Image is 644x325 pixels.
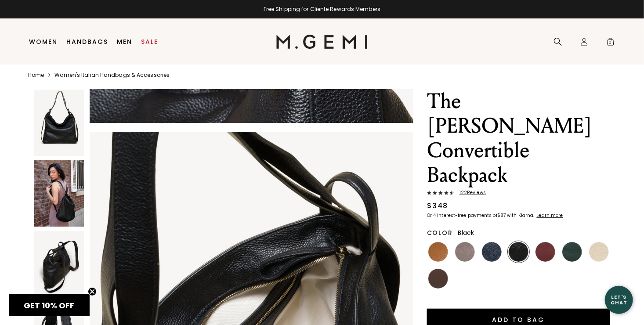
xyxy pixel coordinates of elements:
klarna-placement-style-cta: Learn more [537,212,563,219]
span: 122 Review s [454,190,486,195]
img: Chocolate [428,269,448,289]
span: Black [458,228,474,237]
img: The Laura Convertible Backpack [34,90,84,156]
img: The Laura Convertible Backpack [34,160,84,227]
a: Women's Italian Handbags & Accessories [54,72,170,79]
h2: Color [427,229,453,236]
img: M.Gemi [276,35,368,49]
klarna-placement-style-body: with Klarna [507,212,535,219]
img: Black [509,242,528,262]
img: Ecru [589,242,609,262]
a: Men [117,38,133,45]
div: GET 10% OFFClose teaser [9,294,90,316]
img: The Laura Convertible Backpack [34,231,84,297]
span: 0 [606,39,615,48]
img: Dark Burgundy [535,242,555,262]
a: Home [28,72,44,79]
img: Navy [482,242,502,262]
img: Dark Green [562,242,582,262]
img: Warm Gray [455,242,475,262]
button: Close teaser [88,287,97,296]
div: Let's Chat [605,294,633,305]
a: Learn more [536,213,563,218]
h1: The [PERSON_NAME] Convertible Backpack [427,89,610,188]
a: 122Reviews [427,190,610,197]
span: GET 10% OFF [24,300,75,311]
div: $348 [427,201,448,211]
img: Tan [428,242,448,262]
a: Sale [141,38,159,45]
a: Handbags [67,38,109,45]
klarna-placement-style-amount: $87 [497,212,506,219]
klarna-placement-style-body: Or 4 interest-free payments of [427,212,497,219]
a: Women [29,38,58,45]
